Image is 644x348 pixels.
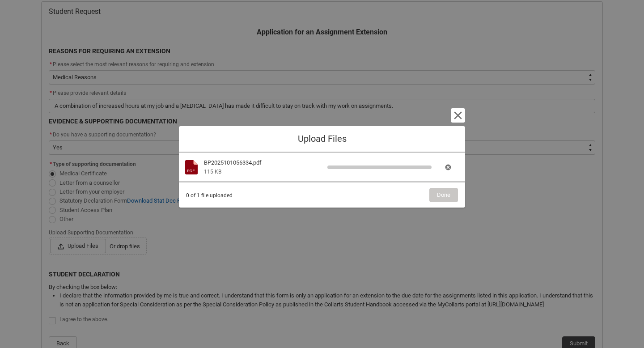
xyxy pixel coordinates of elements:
span: KB [215,169,221,175]
div: BP2025101056334.pdf [204,158,322,167]
h1: Upload Files [186,133,458,144]
span: 0 of 1 file uploaded [186,188,233,199]
button: Cancel and close [451,108,465,123]
span: 115 [204,169,213,175]
button: Done [429,188,458,202]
